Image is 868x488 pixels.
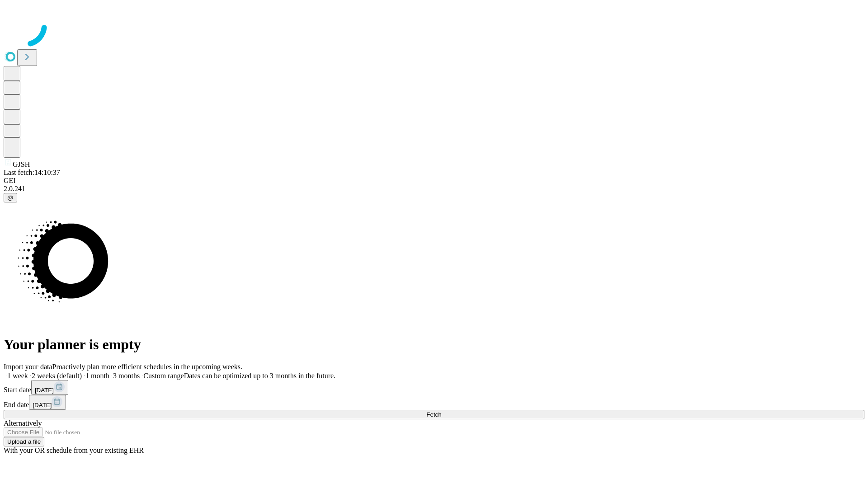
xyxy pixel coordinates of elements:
[4,363,52,371] span: Import your data
[13,160,30,168] span: GJSH
[4,419,42,427] span: Alternatively
[4,193,17,202] button: @
[85,372,109,380] span: 1 month
[4,410,864,419] button: Fetch
[32,372,82,380] span: 2 weeks (default)
[4,185,864,193] div: 2.0.241
[7,194,14,201] span: @
[184,372,335,380] span: Dates can be optimized up to 3 months in the future.
[33,402,52,408] span: [DATE]
[113,372,140,380] span: 3 months
[7,372,28,380] span: 1 week
[52,363,242,371] span: Proactively plan more efficient schedules in the upcoming weeks.
[35,387,54,394] span: [DATE]
[4,395,864,410] div: End date
[29,395,66,410] button: [DATE]
[4,380,864,395] div: Start date
[4,169,60,176] span: Last fetch: 14:10:37
[4,336,864,353] h1: Your planner is empty
[4,437,44,446] button: Upload a file
[4,446,144,454] span: With your OR schedule from your existing EHR
[426,411,441,418] span: Fetch
[31,380,68,395] button: [DATE]
[143,372,184,380] span: Custom range
[4,177,864,185] div: GEI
